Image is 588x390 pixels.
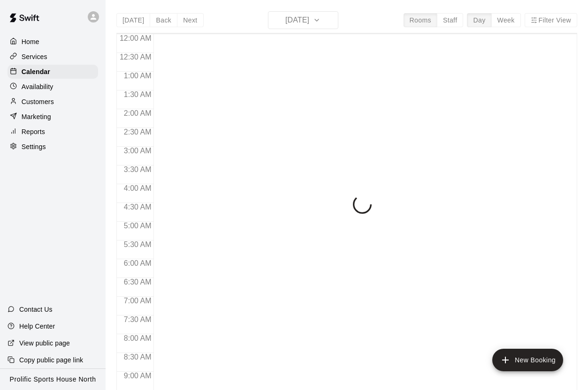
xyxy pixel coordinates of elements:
[8,50,98,64] a: Services
[122,90,154,98] span: 1:30 AM
[122,128,154,136] span: 2:30 AM
[122,315,154,323] span: 7:30 AM
[8,110,98,124] a: Marketing
[122,72,154,80] span: 1:00 AM
[8,80,98,94] a: Availability
[122,240,154,248] span: 5:30 AM
[22,127,45,136] p: Reports
[122,372,154,380] span: 9:00 AM
[122,184,154,192] span: 4:00 AM
[22,82,53,91] p: Availability
[8,35,98,49] a: Home
[19,322,55,331] p: Help Center
[22,52,47,61] p: Services
[22,97,54,106] p: Customers
[122,203,154,211] span: 4:30 AM
[8,125,98,139] a: Reports
[10,375,96,384] p: Prolific Sports House North
[8,95,98,109] a: Customers
[122,297,154,305] span: 7:00 AM
[19,355,83,365] p: Copy public page link
[122,165,154,173] span: 3:30 AM
[122,353,154,361] span: 8:30 AM
[8,65,98,79] a: Calendar
[122,334,154,342] span: 8:00 AM
[492,349,563,371] button: add
[122,109,154,117] span: 2:00 AM
[19,305,53,314] p: Contact Us
[22,142,46,151] p: Settings
[122,222,154,230] span: 5:00 AM
[8,140,98,154] a: Settings
[122,259,154,267] span: 6:00 AM
[117,34,154,42] span: 12:00 AM
[122,147,154,155] span: 3:00 AM
[122,278,154,286] span: 6:30 AM
[22,37,39,46] p: Home
[19,338,70,348] p: View public page
[117,53,154,61] span: 12:30 AM
[22,67,50,76] p: Calendar
[22,112,51,121] p: Marketing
